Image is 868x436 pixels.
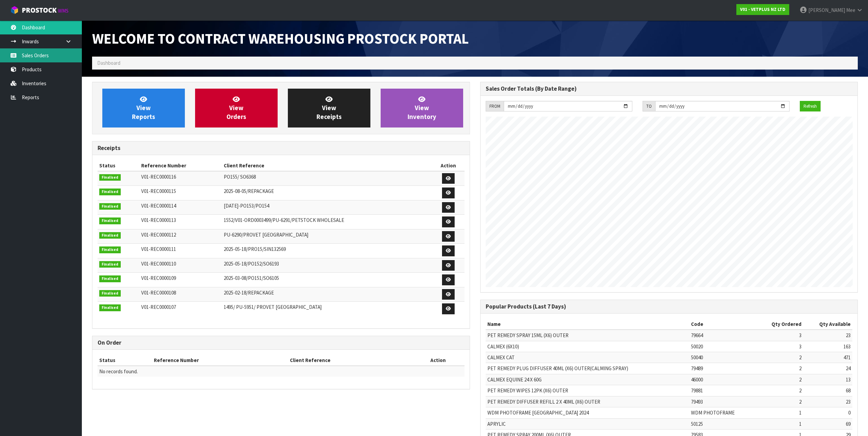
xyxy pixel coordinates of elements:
td: WDM PHOTOFRAME [GEOGRAPHIC_DATA] 2024 [486,407,690,418]
small: WMS [58,7,69,14]
a: ViewReports [102,89,185,127]
span: [DATE]-PO153/PO154 [224,202,269,209]
span: V01-REC0000110 [141,260,176,267]
span: 1552/V01-ORD0003499/PU-6291/PETSTOCK WHOLESALE [224,217,344,223]
th: Qty Available [803,319,852,330]
span: Finalised [99,246,121,253]
span: V01-REC0000108 [141,289,176,296]
span: Mee [846,7,855,13]
td: APRYLIC [486,418,690,429]
span: [PERSON_NAME] [808,7,845,13]
strong: V01 - VETPLUS NZ LTD [740,6,785,12]
span: 2025-08-05/REPACKAGE [224,188,274,194]
td: 3 [756,341,803,352]
span: Dashboard [97,60,120,66]
span: Finalised [99,174,121,181]
span: V01-REC0000107 [141,304,176,310]
td: 23 [803,330,852,341]
td: 79664 [689,330,756,341]
span: V01-REC0000113 [141,217,176,223]
th: Status [98,355,152,366]
span: View Reports [132,95,155,121]
th: Reference Number [139,160,222,171]
h3: Popular Products (Last 7 Days) [486,303,853,310]
div: FROM [486,101,504,112]
td: 79493 [689,396,756,407]
td: WDM PHOTOFRAME [689,407,756,418]
td: 69 [803,418,852,429]
td: 24 [803,363,852,374]
span: 2025-05-18/PRO15/SIN132569 [224,246,286,252]
td: CALMEX EQUINE 24 X 60G [486,374,690,385]
th: Client Reference [222,160,432,171]
td: 2 [756,352,803,363]
span: PU-6290/PROVET [GEOGRAPHIC_DATA] [224,231,308,238]
td: PET REMEDY SPRAY 15ML (X6) OUTER [486,330,690,341]
span: Finalised [99,261,121,268]
td: PET REMEDY PLUG DIFFUSER 40ML (X6) OUTER(CALMING SPRAY) [486,363,690,374]
span: 1495/ PU-5951/ PROVET [GEOGRAPHIC_DATA] [224,304,322,310]
td: No records found. [98,366,465,377]
td: 2 [756,363,803,374]
td: 13 [803,374,852,385]
span: Finalised [99,203,121,210]
span: View Inventory [408,95,436,121]
span: Finalised [99,304,121,311]
td: PET REMEDY WIPES 12PK (X6) OUTER [486,385,690,396]
span: V01-REC0000109 [141,275,176,281]
td: CALMEX (6X10) [486,341,690,352]
td: 50020 [689,341,756,352]
span: PO155/ SO6368 [224,174,256,180]
td: 50040 [689,352,756,363]
h3: Sales Order Totals (By Date Range) [486,86,853,92]
th: Code [689,319,756,330]
td: 3 [756,330,803,341]
td: 2 [756,374,803,385]
a: ViewReceipts [288,89,370,127]
td: 1 [756,407,803,418]
th: Status [98,160,139,171]
span: View Orders [226,95,246,121]
th: Action [432,160,465,171]
td: PET REMEDY DIFFUSER REFILL 2 X 40ML (X6) OUTER [486,396,690,407]
a: ViewOrders [195,89,278,127]
span: V01-REC0000115 [141,188,176,194]
img: cube-alt.png [10,6,19,14]
span: 2025-02-18/REPACKAGE [224,289,274,296]
div: TO [643,101,655,112]
td: 1 [756,418,803,429]
span: 2025-03-08/PO151/SO6105 [224,275,279,281]
span: Finalised [99,189,121,195]
td: 0 [803,407,852,418]
span: View Receipts [317,95,342,121]
span: ProStock [22,6,57,15]
th: Qty Ordered [756,319,803,330]
td: 471 [803,352,852,363]
span: V01-REC0000112 [141,231,176,238]
td: 46000 [689,374,756,385]
span: 2025-05-18/PO152/SO6193 [224,260,279,267]
span: V01-REC0000111 [141,246,176,252]
span: Finalised [99,290,121,297]
span: Welcome to Contract Warehousing ProStock Portal [92,29,469,48]
th: Action [412,355,464,366]
h3: Receipts [98,145,465,151]
td: CALMEX CAT [486,352,690,363]
h3: On Order [98,340,465,346]
span: V01-REC0000114 [141,202,176,209]
span: Finalised [99,275,121,282]
td: 68 [803,385,852,396]
th: Reference Number [152,355,288,366]
td: 79881 [689,385,756,396]
td: 23 [803,396,852,407]
a: ViewInventory [381,89,463,127]
td: 79489 [689,363,756,374]
span: Finalised [99,232,121,239]
th: Client Reference [288,355,412,366]
span: V01-REC0000116 [141,174,176,180]
td: 50125 [689,418,756,429]
span: Finalised [99,217,121,224]
button: Refresh [800,101,821,112]
th: Name [486,319,690,330]
td: 2 [756,396,803,407]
